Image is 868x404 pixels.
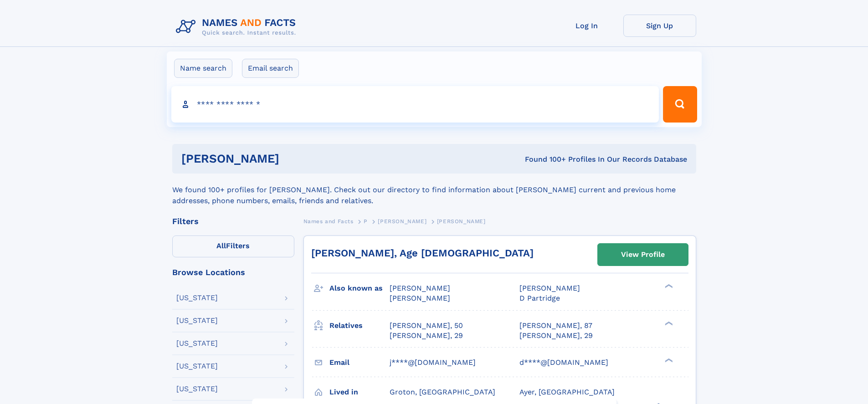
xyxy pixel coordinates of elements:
h3: Also known as [329,281,390,296]
h3: Relatives [329,318,390,333]
a: View Profile [598,244,688,266]
h3: Email [329,355,390,370]
span: [PERSON_NAME] [437,218,486,225]
div: [US_STATE] [176,340,218,347]
h1: [PERSON_NAME] [181,153,402,164]
a: [PERSON_NAME] [378,215,426,227]
a: Sign Up [623,15,696,37]
div: View Profile [621,244,665,265]
a: P [364,215,368,227]
div: [US_STATE] [176,385,218,393]
span: Ayer, [GEOGRAPHIC_DATA] [519,388,615,396]
input: search input [171,86,659,123]
a: [PERSON_NAME], 50 [390,321,463,331]
a: [PERSON_NAME], 87 [519,321,592,331]
div: [US_STATE] [176,317,218,324]
button: Search Button [663,86,697,123]
a: [PERSON_NAME], Age [DEMOGRAPHIC_DATA] [311,247,534,259]
div: Found 100+ Profiles In Our Records Database [402,154,687,164]
div: Filters [172,217,294,225]
h3: Lived in [329,384,390,400]
span: [PERSON_NAME] [378,218,426,225]
a: [PERSON_NAME], 29 [390,331,463,341]
span: [PERSON_NAME] [519,284,580,292]
span: D Partridge [519,294,560,302]
span: [PERSON_NAME] [390,294,450,302]
img: Logo Names and Facts [172,15,303,39]
a: Names and Facts [303,215,354,227]
span: All [216,241,226,250]
div: [US_STATE] [176,294,218,302]
div: ❯ [663,357,673,363]
div: Browse Locations [172,268,294,276]
div: ❯ [663,283,673,289]
a: [PERSON_NAME], 29 [519,331,593,341]
div: [US_STATE] [176,363,218,370]
div: ❯ [663,320,673,326]
label: Name search [174,59,232,78]
span: P [364,218,368,225]
a: Log In [550,15,623,37]
span: [PERSON_NAME] [390,284,450,292]
label: Filters [172,235,294,257]
span: Groton, [GEOGRAPHIC_DATA] [390,388,495,396]
label: Email search [242,59,299,78]
div: We found 100+ profiles for [PERSON_NAME]. Check out our directory to find information about [PERS... [172,174,696,206]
